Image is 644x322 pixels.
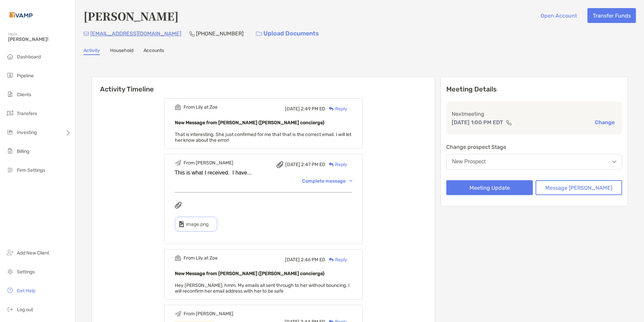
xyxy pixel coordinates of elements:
[329,258,334,262] img: Reply icon
[6,267,14,275] img: settings icon
[446,180,533,195] button: Meeting Update
[84,32,89,36] img: Email Icon
[196,29,244,38] p: [PHONE_NUMBER]
[6,90,14,98] img: clients icon
[329,162,334,167] img: Reply icon
[6,128,14,136] img: investing icon
[175,160,181,166] img: Event icon
[612,161,616,163] img: Open dropdown arrow
[84,48,100,55] a: Activity
[175,271,324,276] b: New Message from [PERSON_NAME] ([PERSON_NAME] concierge)
[6,305,14,313] img: logout icon
[17,307,33,313] span: Log out
[175,120,324,126] b: New Message from [PERSON_NAME] ([PERSON_NAME] concierge)
[446,143,622,151] p: Change prospect Stage
[256,31,262,36] img: button icon
[6,109,14,117] img: transfers icon
[452,118,503,127] p: [DATE] 1:00 PM EDT
[17,149,29,154] span: Billing
[8,36,71,42] span: [PERSON_NAME]!
[301,162,325,167] span: 2:47 PM ED
[325,161,347,168] div: Reply
[17,167,45,173] span: Firm Settings
[184,311,233,317] div: From [PERSON_NAME]
[285,162,300,167] span: [DATE]
[6,248,14,257] img: add_new_client icon
[17,111,37,116] span: Transfers
[302,178,352,184] div: Complete message
[179,221,184,227] img: type
[110,48,133,55] a: Household
[325,105,347,112] div: Reply
[184,160,233,166] div: From [PERSON_NAME]
[593,119,617,126] button: Change
[6,52,14,60] img: dashboard icon
[329,107,334,111] img: Reply icon
[285,106,300,112] span: [DATE]
[175,283,350,294] span: Hey [PERSON_NAME], hmm. My emails all sent through to her without bouncing. I will reconfirm her ...
[446,85,622,93] p: Meeting Details
[6,166,14,174] img: firm-settings icon
[17,130,37,135] span: Investing
[17,54,41,60] span: Dashboard
[175,104,181,110] img: Event icon
[17,92,31,98] span: Clients
[277,161,283,168] img: attachment
[252,26,323,41] a: Upload Documents
[175,255,181,261] img: Event icon
[175,132,351,143] span: That is interesting. She just confirmed for me that that is the correct email. I will let her kno...
[452,159,486,165] div: New Prospect
[301,106,325,112] span: 2:49 PM ED
[285,257,300,263] span: [DATE]
[301,257,325,263] span: 2:46 PM ED
[452,110,617,118] p: Next meeting
[535,8,582,23] button: Open Account
[90,29,181,38] p: [EMAIL_ADDRESS][DOMAIN_NAME]
[143,48,164,55] a: Accounts
[175,202,182,209] img: attachments
[6,71,14,79] img: pipeline icon
[17,269,35,275] span: Settings
[186,221,208,227] span: image.png
[536,180,622,195] button: Message [PERSON_NAME]
[17,250,49,256] span: Add New Client
[506,120,512,125] img: communication type
[84,8,179,24] h4: [PERSON_NAME]
[6,286,14,294] img: get-help icon
[184,255,218,261] div: From Lily at Zoe
[92,77,435,93] h6: Activity Timeline
[587,8,636,23] button: Transfer Funds
[175,170,352,176] div: This is what I received. I have...
[446,154,622,169] button: New Prospect
[325,256,347,263] div: Reply
[8,3,34,27] img: Zoe Logo
[189,31,195,36] img: Phone Icon
[349,180,352,182] img: Chevron icon
[6,147,14,155] img: billing icon
[175,311,181,317] img: Event icon
[184,104,218,110] div: From Lily at Zoe
[17,73,34,79] span: Pipeline
[17,288,35,294] span: Get Help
